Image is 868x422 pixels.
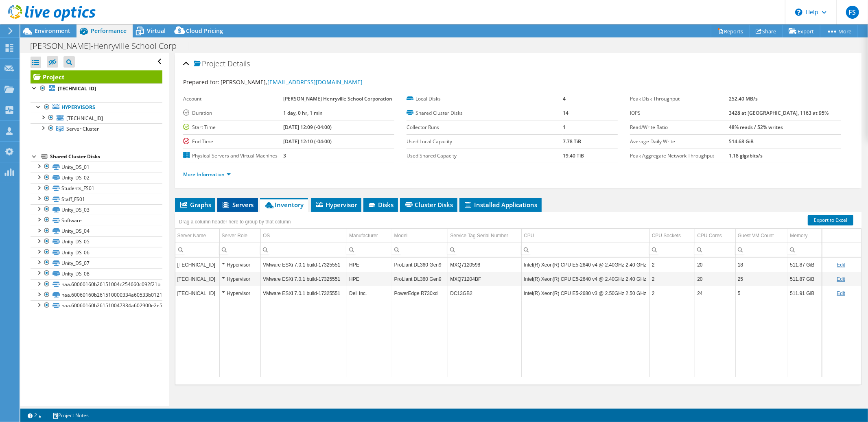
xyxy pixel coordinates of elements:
[711,25,750,37] a: Reports
[392,258,448,272] td: Column Model, Value ProLiant DL360 Gen9
[729,138,754,145] b: 514.68 GiB
[630,138,729,146] label: Average Daily Write
[175,212,861,385] div: Data grid
[183,171,231,178] a: More Information
[219,286,261,300] td: Column Server Role, Value Hypervisor
[407,152,563,160] label: Used Shared Capacity
[347,229,392,243] td: Manufacturer Column
[630,152,729,160] label: Peak Aggregate Network Throughput
[221,201,254,209] span: Servers
[31,258,162,268] a: Unity_DS_07
[31,83,162,94] a: [TECHNICAL_ID]
[50,152,162,162] div: Shared Cluster Disks
[219,229,261,243] td: Server Role Column
[729,152,763,159] b: 1.18 gigabits/s
[649,258,695,272] td: Column CPU Sockets, Value 2
[563,124,566,131] b: 1
[283,95,392,102] b: [PERSON_NAME] Henryville School Corporation
[846,6,859,19] span: FS
[91,27,127,35] span: Performance
[22,410,47,420] a: 2
[450,231,508,241] div: Service Tag Serial Number
[175,258,220,272] td: Column Server Name, Value 10.3.0.51
[563,95,566,102] b: 4
[522,258,650,272] td: Column CPU, Value Intel(R) Xeon(R) CPU E5-2640 v4 @ 2.40GHz 2.40 GHz
[735,272,788,286] td: Column Guest VM Count, Value 25
[26,42,189,50] h1: [PERSON_NAME]-Henryville School Corp
[219,243,261,257] td: Column Server Role, Filter cell
[283,124,332,131] b: [DATE] 12:09 (-04:00)
[448,258,522,272] td: Column Service Tag Serial Number, Value MXQ7120598
[563,109,568,116] b: 14
[283,109,323,116] b: 1 day, 0 hr, 1 min
[222,274,259,284] div: Hypervisor
[729,95,758,102] b: 252.40 MB/s
[407,123,563,131] label: Collector Runs
[31,279,162,290] a: naa.60060160b26151004c254660c092f21b
[820,25,858,37] a: More
[448,229,522,243] td: Service Tag Serial Number Column
[649,243,695,257] td: Column CPU Sockets, Filter cell
[837,291,845,296] a: Edit
[222,260,259,270] div: Hypervisor
[788,243,822,257] td: Column Memory, Filter cell
[563,152,584,159] b: 19.40 TiB
[175,229,220,243] td: Server Name Column
[738,231,774,241] div: Guest VM Count
[31,247,162,258] a: Unity_DS_06
[392,243,448,257] td: Column Model, Filter cell
[652,231,681,241] div: CPU Sockets
[31,226,162,236] a: Unity_DS_04
[695,229,735,243] td: CPU Cores Column
[347,258,392,272] td: Column Manufacturer, Value HPE
[404,201,453,209] span: Cluster Disks
[750,25,783,37] a: Share
[31,236,162,247] a: Unity_DS_05
[31,300,162,311] a: naa.60060160b261510047334a602900e2e5
[464,201,538,209] span: Installed Applications
[630,109,729,117] label: IOPS
[31,268,162,279] a: Unity_DS_08
[347,272,392,286] td: Column Manufacturer, Value HPE
[394,231,408,241] div: Model
[261,229,347,243] td: OS Column
[347,286,392,300] td: Column Manufacturer, Value Dell Inc.
[177,216,293,227] div: Drag a column header here to group by that column
[31,204,162,215] a: Unity_DS_03
[261,243,347,257] td: Column OS, Filter cell
[695,272,735,286] td: Column CPU Cores, Value 20
[697,231,722,241] div: CPU Cores
[788,272,822,286] td: Column Memory, Value 511.87 GiB
[227,59,250,68] span: Details
[183,78,219,86] label: Prepared for:
[649,229,695,243] td: CPU Sockets Column
[522,243,650,257] td: Column CPU, Filter cell
[221,78,363,86] span: [PERSON_NAME],
[31,215,162,225] a: Software
[58,85,96,92] b: [TECHNICAL_ID]
[630,95,729,103] label: Peak Disk Throughput
[522,272,650,286] td: Column CPU, Value Intel(R) Xeon(R) CPU E5-2640 v4 @ 2.40GHz 2.40 GHz
[31,194,162,204] a: Staff_FS01
[735,229,788,243] td: Guest VM Count Column
[264,201,304,209] span: Inventory
[407,138,563,146] label: Used Local Capacity
[186,27,223,35] span: Cloud Pricing
[367,201,394,209] span: Disks
[729,124,783,131] b: 48% reads / 52% writes
[630,123,729,131] label: Read/Write Ratio
[31,173,162,183] a: Unity_DS_02
[283,152,286,159] b: 3
[808,215,853,225] a: Export to Excel
[261,272,347,286] td: Column OS, Value VMware ESXi 7.0.1 build-17325551
[31,183,162,194] a: Students_FS01
[788,258,822,272] td: Column Memory, Value 511.87 GiB
[729,109,829,116] b: 3428 at [GEOGRAPHIC_DATA], 1163 at 95%
[349,231,378,241] div: Manufacturer
[522,286,650,300] td: Column CPU, Value Intel(R) Xeon(R) CPU E5-2680 v3 @ 2.50GHz 2.50 GHz
[268,78,363,86] a: [EMAIL_ADDRESS][DOMAIN_NAME]
[263,231,270,241] div: OS
[179,201,211,209] span: Graphs
[735,243,788,257] td: Column Guest VM Count, Filter cell
[47,410,94,420] a: Project Notes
